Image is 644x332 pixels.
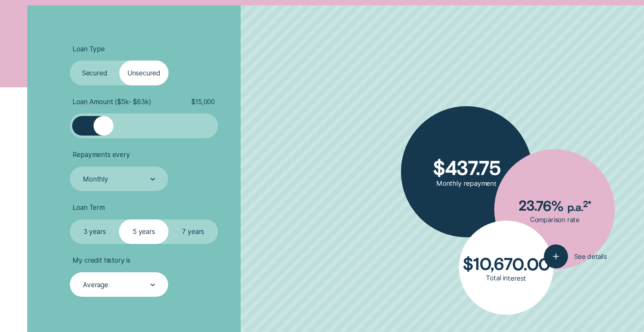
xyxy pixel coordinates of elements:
[119,61,169,85] label: Unsecured
[73,203,104,211] span: Loan Term
[70,61,119,85] label: Secured
[83,281,108,289] div: Average
[73,150,130,159] span: Repayments every
[574,252,607,260] span: See details
[119,219,169,244] label: 5 years
[70,219,119,244] label: 3 years
[73,45,104,53] span: Loan Type
[168,219,218,244] label: 7 years
[544,244,606,269] button: See details
[73,256,130,264] span: My credit history is
[73,98,151,106] span: Loan Amount ( $5k - $63k )
[191,98,215,106] span: $ 15,000
[83,175,108,183] div: Monthly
